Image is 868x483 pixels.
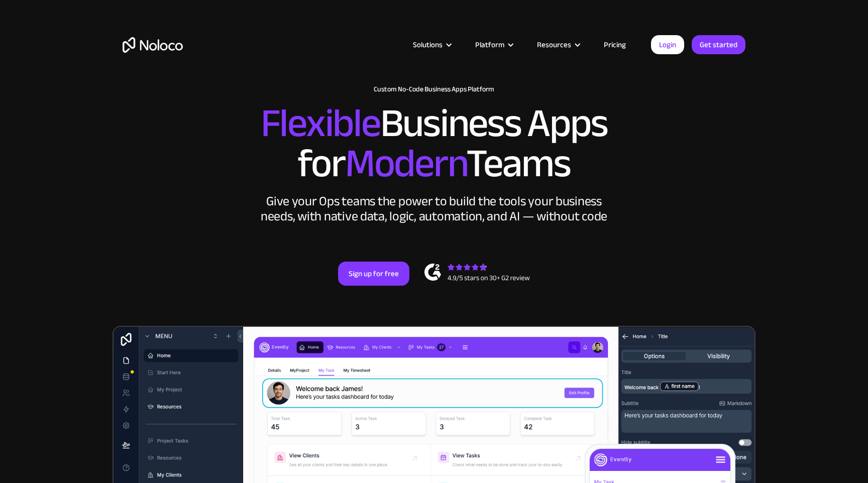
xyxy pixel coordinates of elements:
[123,103,745,184] h2: Business Apps for Teams
[475,38,504,51] div: Platform
[413,38,443,51] div: Solutions
[591,38,638,51] a: Pricing
[345,126,466,201] span: Modern
[338,262,409,286] a: Sign up for free
[400,38,463,51] div: Solutions
[463,38,524,51] div: Platform
[123,37,183,53] a: home
[537,38,571,51] div: Resources
[524,38,591,51] div: Resources
[692,35,745,54] a: Get started
[261,86,380,161] span: Flexible
[258,194,610,224] div: Give your Ops teams the power to build the tools your business needs, with native data, logic, au...
[651,35,684,54] a: Login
